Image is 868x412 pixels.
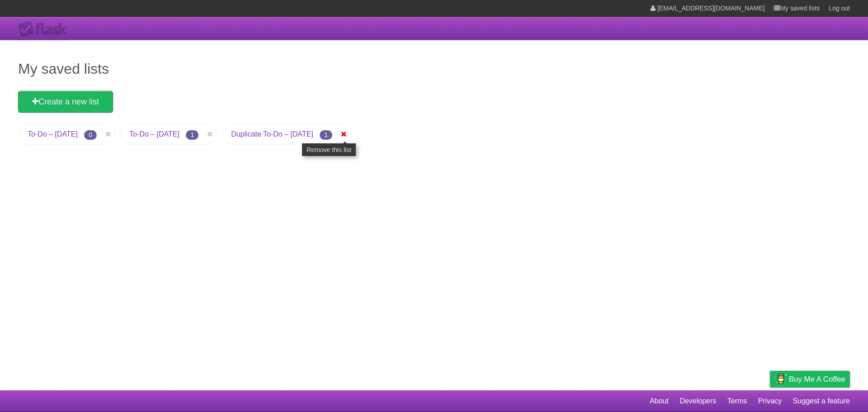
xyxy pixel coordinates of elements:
[758,393,782,410] a: Privacy
[650,393,669,410] a: About
[320,130,332,140] span: 1
[18,21,72,38] div: Flask
[793,393,850,410] a: Suggest a feature
[774,371,787,387] img: Buy me a coffee
[789,371,845,387] span: Buy me a coffee
[679,393,716,410] a: Developers
[186,130,198,140] span: 1
[129,130,179,138] a: To-Do – [DATE]
[727,393,747,410] a: Terms
[18,91,113,113] a: Create a new list
[18,58,850,80] h1: My saved lists
[770,371,850,388] a: Buy me a coffee
[231,130,313,138] a: Duplicate To-Do – [DATE]
[28,130,78,138] a: To-Do – [DATE]
[84,130,97,140] span: 0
